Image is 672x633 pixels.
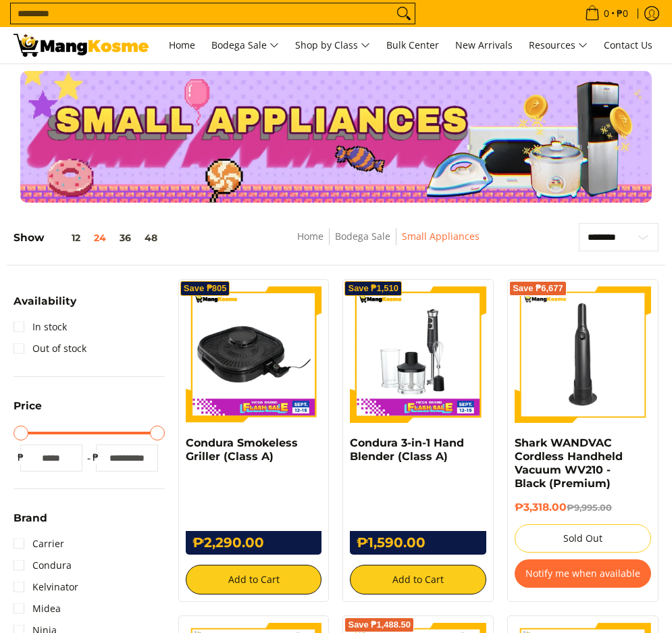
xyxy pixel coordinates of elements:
[402,230,480,243] a: Small Appliances
[597,27,659,64] a: Contact Us
[350,436,464,463] a: Condura 3-in-1 Hand Blender (Class A)
[169,39,195,51] span: Home
[186,565,322,594] button: Add to Cart
[350,286,486,423] img: Condura 3-in-1 Hand Blender (Class A)
[14,576,78,598] a: Kelvinator
[87,232,113,243] button: 24
[615,9,630,18] span: ₱0
[14,401,42,411] span: Price
[14,338,86,359] a: Out of stock
[348,621,411,629] span: Save ₱1,488.50
[162,27,659,64] nav: Main Menu
[455,39,513,51] span: New Arrivals
[14,555,72,576] a: Condura
[350,565,486,594] button: Add to Cart
[14,296,76,317] summary: Open
[288,27,377,64] a: Shop by Class
[14,513,47,524] span: Brand
[186,286,322,423] img: Condura Smokeless Griller (Class A)
[604,39,652,51] span: Contact Us
[380,27,446,64] a: Bulk Center
[567,503,612,513] del: ₱9,995.00
[515,524,651,553] button: Sold Out
[14,451,27,464] span: ₱
[348,284,398,293] span: Save ₱1,510
[295,37,370,54] span: Shop by Class
[393,3,415,24] button: Search
[234,228,542,259] nav: Breadcrumbs
[138,232,164,243] button: 48
[113,232,138,243] button: 36
[14,34,149,57] img: Small Appliances l Mang Kosme: Home Appliances Warehouse Sale | Page 2
[515,559,651,588] button: Notify me when available
[513,284,563,293] span: Save ₱6,677
[184,284,227,293] span: Save ₱805
[297,230,324,243] a: Home
[205,27,286,64] a: Bodega Sale
[335,230,390,243] a: Bodega Sale
[529,37,588,54] span: Resources
[522,27,594,64] a: Resources
[448,27,519,64] a: New Arrivals
[515,286,651,423] img: Shark WANDVAC Cordless Handheld Vacuum WV210 - Black (Premium)
[581,6,632,21] span: •
[186,531,322,555] h6: ₱2,290.00
[162,27,202,64] a: Home
[89,451,103,464] span: ₱
[14,533,64,555] a: Carrier
[602,9,611,18] span: 0
[350,531,486,555] h6: ₱1,590.00
[14,231,164,244] h5: Show
[14,401,42,422] summary: Open
[186,436,298,463] a: Condura Smokeless Griller (Class A)
[14,296,76,307] span: Availability
[515,436,623,490] a: Shark WANDVAC Cordless Handheld Vacuum WV210 - Black (Premium)
[45,232,87,243] button: 12
[14,513,47,534] summary: Open
[14,598,61,619] a: Midea
[14,316,67,338] a: In stock
[211,37,279,54] span: Bodega Sale
[515,501,651,514] h6: ₱3,318.00
[386,39,439,51] span: Bulk Center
